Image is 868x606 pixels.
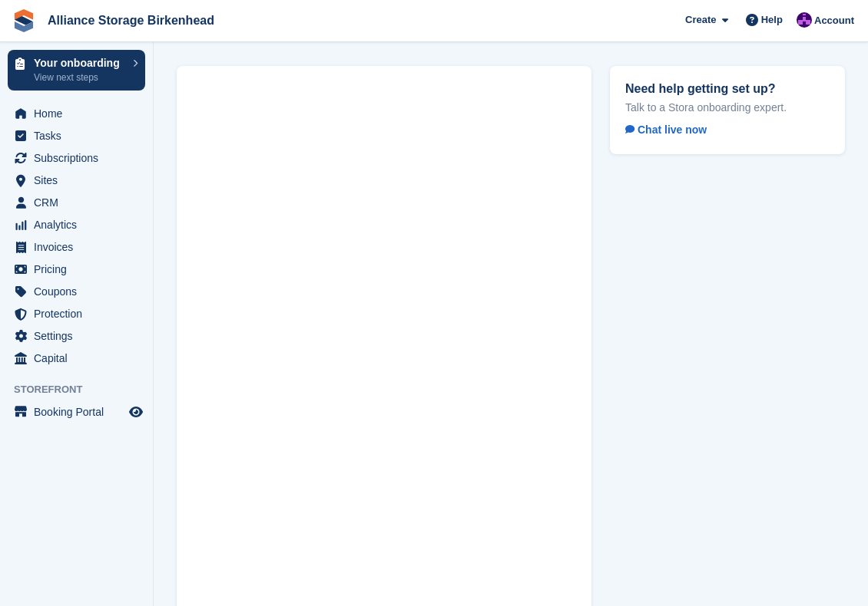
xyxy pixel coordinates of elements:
[8,303,145,324] a: menu
[12,9,35,32] img: stora-icon-8386f47178a22dfd0bd8f6a31ec36ba5ce8667c1dd55bd0f319d3a0aa187defe.svg
[8,281,145,302] a: menu
[127,403,145,421] a: Preview store
[797,12,812,28] img: Romilly Norton
[8,147,145,169] a: menu
[34,192,126,213] span: CRM
[814,13,854,28] span: Account
[8,259,145,280] a: menu
[34,325,126,347] span: Settings
[8,236,145,258] a: menu
[8,325,145,347] a: menu
[34,236,126,258] span: Invoices
[8,50,145,91] a: Your onboarding View next steps
[34,58,125,68] p: Your onboarding
[625,124,707,136] span: Chat live now
[761,12,783,28] span: Help
[625,120,719,139] a: Chat live now
[8,401,145,423] a: menu
[625,100,830,114] p: Talk to a Stora onboarding expert.
[34,259,126,280] span: Pricing
[34,71,125,84] p: View next steps
[14,382,153,397] span: Storefront
[41,8,220,33] a: Alliance Storage Birkenhead
[8,103,145,124] a: menu
[8,125,145,147] a: menu
[8,170,145,191] a: menu
[34,170,126,191] span: Sites
[34,303,126,324] span: Protection
[625,81,830,96] h2: Need help getting set up?
[685,12,716,28] span: Create
[34,147,126,169] span: Subscriptions
[34,347,126,369] span: Capital
[8,214,145,235] a: menu
[34,125,126,147] span: Tasks
[8,347,145,369] a: menu
[34,281,126,302] span: Coupons
[34,103,126,124] span: Home
[34,214,126,235] span: Analytics
[8,192,145,213] a: menu
[34,401,126,423] span: Booking Portal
